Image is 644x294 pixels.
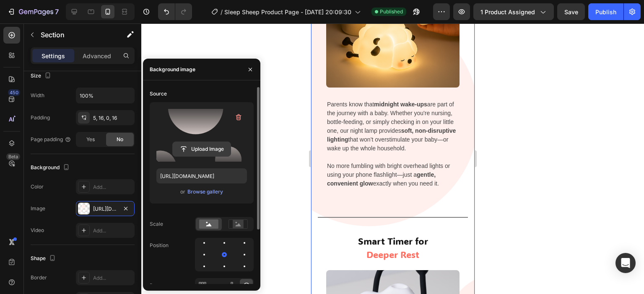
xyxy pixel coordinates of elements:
[615,253,636,273] div: Open Intercom Messenger
[76,88,134,103] input: Auto
[473,3,554,20] button: 1 product assigned
[557,3,585,20] button: Save
[93,183,132,191] div: Add...
[187,188,223,196] div: Browse gallery
[564,8,578,15] span: Save
[31,136,71,143] div: Page padding
[158,3,192,20] div: Undo/Redo
[117,136,123,143] span: No
[480,8,535,16] span: 1 product assigned
[8,89,20,96] div: 450
[41,30,109,40] p: Section
[83,52,111,60] p: Advanced
[224,8,351,16] span: Sleep Sheep Product Page - [DATE] 20:09:30
[221,8,223,16] span: /
[156,168,247,183] input: https://example.com/image.jpg
[42,52,65,60] p: Settings
[187,188,223,196] button: Browse gallery
[380,8,403,15] span: Published
[31,274,47,281] div: Border
[93,114,132,122] div: 5, 16, 0, 16
[31,114,50,121] div: Padding
[3,3,62,20] button: 7
[150,66,195,73] div: Background image
[93,227,132,235] div: Add...
[31,253,57,264] div: Shape
[55,7,59,17] p: 7
[311,23,475,294] iframe: Design area
[31,183,44,191] div: Color
[595,8,616,16] div: Publish
[150,90,167,98] div: Source
[31,92,44,99] div: Width
[31,227,44,234] div: Video
[31,162,71,173] div: Background
[588,3,623,20] button: Publish
[86,136,95,143] span: Yes
[150,220,163,228] div: Scale
[172,142,231,157] button: Upload Image
[6,153,20,160] div: Beta
[31,70,53,82] div: Size
[93,274,132,282] div: Add...
[180,187,185,197] span: or
[31,205,45,212] div: Image
[93,205,117,213] div: [URL][DOMAIN_NAME]
[150,282,166,289] div: Repeat
[150,242,169,249] div: Position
